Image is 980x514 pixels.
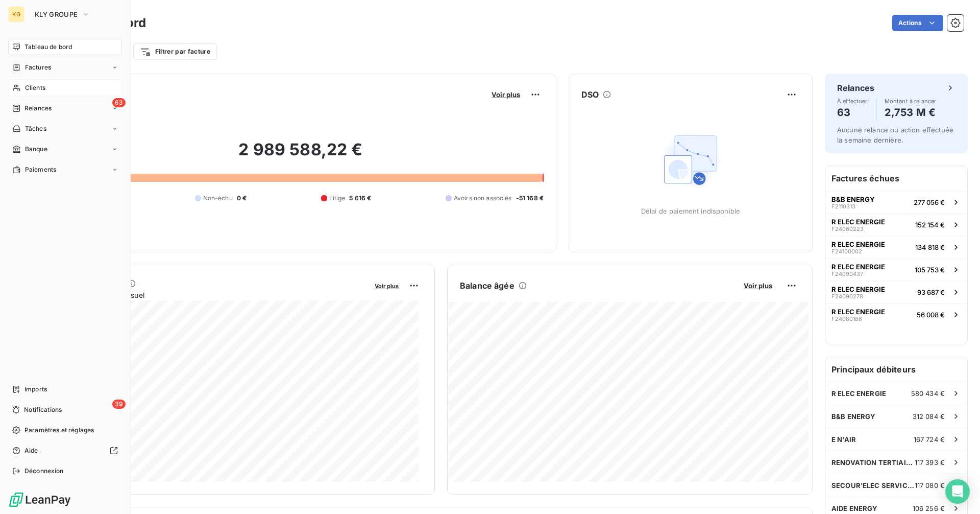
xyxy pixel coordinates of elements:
span: 39 [112,400,126,409]
span: RENOVATION TERTIAIRE SERVICE [831,458,915,466]
span: Paramètres et réglages [24,426,94,435]
span: Tableau de bord [24,42,72,52]
span: 277 056 € [914,198,945,206]
span: Clients [25,83,45,92]
span: Montant à relancer [885,98,937,104]
span: Litige [329,194,346,203]
span: À effectuer [837,98,868,104]
span: F24080188 [831,316,862,322]
button: Filtrer par facture [133,43,217,60]
span: -51 168 € [516,194,544,203]
span: F24100002 [831,248,862,254]
span: B&B ENERGY [831,195,875,203]
span: R ELEC ENERGIE [831,263,885,271]
span: Délai de paiement indisponible [641,207,741,215]
h6: DSO [581,88,599,101]
h6: Balance âgée [460,279,514,292]
span: E N'AIR [831,435,856,443]
span: 5 616 € [349,194,371,203]
span: 63 [112,98,126,107]
span: Paiements [25,165,56,174]
span: F2110313 [831,203,855,209]
span: R ELEC ENERGIE [831,389,886,398]
div: Open Intercom Messenger [945,479,970,504]
div: KG [8,6,24,22]
span: 134 818 € [915,243,945,251]
span: F24090278 [831,293,863,299]
h6: Factures échues [825,166,967,191]
img: Logo LeanPay [8,492,71,508]
span: AIDE ENERGY [831,504,878,512]
button: R ELEC ENERGIEF2409027893 687 € [825,281,967,303]
span: 167 724 € [914,435,945,443]
button: Actions [892,15,943,31]
span: Aucune relance ou action effectuée la semaine dernière. [837,126,953,144]
span: Relances [24,104,52,113]
button: R ELEC ENERGIEF24060223152 154 € [825,213,967,236]
button: Voir plus [372,281,402,290]
span: 106 256 € [913,504,945,512]
span: 152 154 € [915,221,945,229]
span: 117 080 € [915,481,945,489]
span: F24060223 [831,226,864,232]
span: F24090437 [831,271,863,277]
span: Notifications [24,405,62,414]
button: Voir plus [741,281,775,290]
span: 93 687 € [917,288,945,296]
button: Voir plus [488,90,523,99]
h4: 2,753 M € [885,104,937,121]
span: Tâches [25,124,46,133]
span: R ELEC ENERGIE [831,308,885,316]
span: Aide [24,446,38,455]
span: 580 434 € [911,389,945,398]
span: R ELEC ENERGIE [831,285,885,293]
h6: Principaux débiteurs [825,357,967,382]
span: Déconnexion [24,466,64,476]
span: 117 393 € [915,458,945,466]
span: Factures [25,63,51,72]
span: Imports [24,385,47,394]
span: 312 084 € [913,412,945,420]
button: R ELEC ENERGIEF2408018856 008 € [825,303,967,325]
img: Empty state [658,127,723,193]
span: Voir plus [744,282,772,290]
span: 105 753 € [915,266,945,274]
span: Avoirs non associés [454,194,512,203]
h2: 2 989 588,22 € [58,139,544,170]
button: R ELEC ENERGIEF24100002134 818 € [825,236,967,258]
button: B&B ENERGYF2110313277 056 € [825,191,967,213]
span: R ELEC ENERGIE [831,218,885,226]
span: Non-échu [203,194,233,203]
h6: Relances [837,82,874,94]
span: R ELEC ENERGIE [831,240,885,248]
span: KLY GROUPE [35,10,78,18]
span: 0 € [237,194,247,203]
span: Voir plus [375,283,399,290]
span: Chiffre d'affaires mensuel [58,290,367,300]
span: 56 008 € [917,311,945,319]
button: R ELEC ENERGIEF24090437105 753 € [825,258,967,281]
span: Banque [25,145,47,154]
span: SECOUR'ELEC SERVICES [831,481,915,489]
a: Aide [8,442,122,459]
span: Voir plus [492,90,520,99]
span: B&B ENERGY [831,412,876,420]
h4: 63 [837,104,868,121]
